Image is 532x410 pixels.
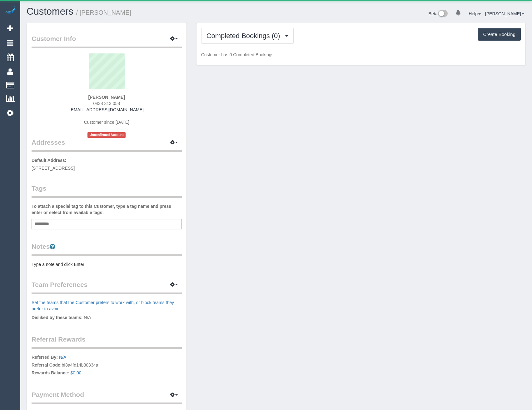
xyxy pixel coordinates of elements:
[32,261,182,267] pre: Type a note and click Enter
[32,157,67,163] label: Default Address:
[32,354,182,377] p: bf8a4fd14b30334a
[4,6,16,15] img: Automaid Logo
[32,280,182,294] legend: Team Preferences
[88,95,125,100] strong: [PERSON_NAME]
[206,32,283,40] span: Completed Bookings (0)
[201,28,294,44] button: Completed Bookings (0)
[32,390,182,404] legend: Payment Method
[485,11,524,16] a: [PERSON_NAME]
[32,166,75,171] span: [STREET_ADDRESS]
[93,101,120,106] span: 0438 313 058
[32,335,182,349] legend: Referral Rewards
[32,354,58,360] label: Referred By:
[71,370,82,375] a: $0.00
[32,184,182,198] legend: Tags
[32,314,82,321] label: Disliked by these teams:
[32,203,182,216] label: To attach a special tag to this Customer, type a tag name and press enter or select from availabl...
[32,300,174,311] a: Set the teams that the Customer prefers to work with, or block teams they prefer to avoid
[27,6,73,17] a: Customers
[32,362,62,368] label: Referral Code:
[32,34,182,48] legend: Customer Info
[70,107,144,112] a: [EMAIL_ADDRESS][DOMAIN_NAME]
[84,315,91,320] span: N/A
[84,120,129,125] span: Customer since [DATE]
[429,11,448,16] a: Beta
[76,9,132,16] small: / [PERSON_NAME]
[32,370,69,376] label: Rewards Balance:
[469,11,481,16] a: Help
[437,10,448,18] img: New interface
[87,132,126,137] span: Unconfirmed Account
[32,242,182,256] legend: Notes
[201,52,521,58] p: Customer has 0 Completed Bookings
[478,28,521,41] button: Create Booking
[59,355,66,360] a: N/A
